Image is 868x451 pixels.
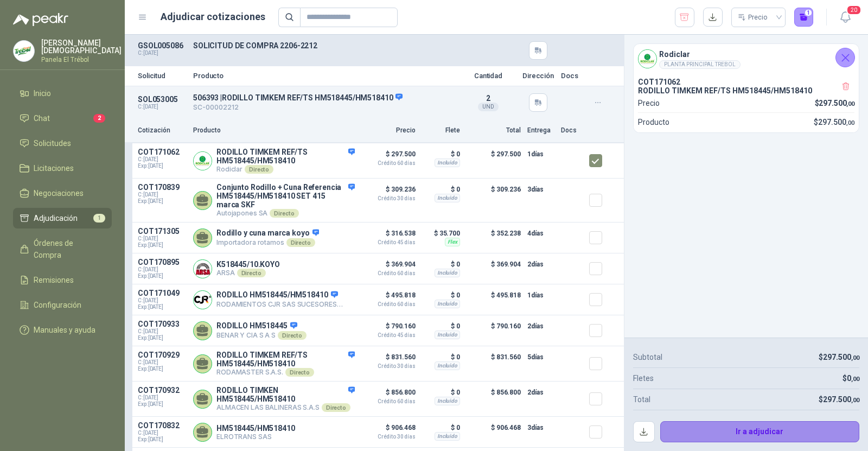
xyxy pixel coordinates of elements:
p: ELROTRANS SAS [216,433,295,441]
div: Incluido [435,194,460,202]
span: C: [DATE] [138,430,187,436]
a: Negociaciones [13,183,112,204]
p: $ 0 [422,351,460,364]
p: COT170933 [138,320,187,328]
span: Exp: [DATE] [138,401,187,408]
p: $ 856.800 [467,386,521,412]
a: Licitaciones [13,158,112,179]
button: 1 [794,8,814,27]
div: Directo [278,331,307,340]
p: $ 297.500 [361,148,416,166]
div: Directo [339,300,368,309]
span: Crédito 60 días [361,302,416,307]
span: C: [DATE] [138,266,187,273]
span: ,00 [846,100,854,107]
p: $ 0 [422,386,460,399]
p: RODILLO TIMKEN HM518445/HM518410 [216,386,355,403]
p: HM518445/HM518410 [216,424,295,433]
p: Rodillo y cuna marca koyo [216,228,319,238]
div: Directo [237,269,266,277]
p: RODILLO TIMKEM REF/TS HM518445/HM518410 [216,148,355,165]
p: 1 días [527,289,554,302]
span: ,00 [851,376,859,383]
p: COT171305 [138,227,187,236]
span: 297.500 [823,353,859,361]
span: 297.500 [823,395,859,404]
span: Exp: [DATE] [138,366,187,372]
div: Incluido [435,269,460,277]
span: C: [DATE] [138,359,187,366]
div: Directo [322,403,350,412]
p: $ 309.236 [467,183,521,218]
span: ,00 [851,354,859,361]
p: COT170929 [138,351,187,359]
p: BENAR Y CIA S A S [216,331,307,340]
img: Company Logo [639,50,656,68]
span: Configuración [34,299,81,311]
p: RODAMASTER S.A.S. [216,368,355,377]
div: Directo [286,238,315,247]
div: Incluido [435,361,460,370]
p: COT170895 [138,258,187,266]
span: Crédito 60 días [361,271,416,276]
p: Flete [422,125,460,136]
p: [PERSON_NAME] [DEMOGRAPHIC_DATA] [41,39,122,54]
div: Directo [285,368,314,377]
a: Remisiones [13,270,112,290]
span: Exp: [DATE] [138,304,187,310]
p: $ 831.560 [467,351,521,377]
p: $ [819,351,859,363]
span: 2 [486,94,490,103]
p: $ 352.238 [467,227,521,249]
a: Inicio [13,83,112,104]
p: SOLICITUD DE COMPRA 2206-2212 [193,41,455,50]
p: SOL053005 [138,95,187,104]
span: 0 [847,374,859,383]
span: C: [DATE] [138,297,187,304]
p: Subtotal [633,351,662,363]
p: RODILLO HM518445/HM518410 [216,290,355,300]
span: Licitaciones [34,162,74,174]
p: Entrega [527,125,554,136]
p: $ [815,97,855,109]
p: Conjunto Rodillo + Cuna Referencia HM518445/HM518410 SET 415 marca SKF [216,183,355,209]
p: $ 790.160 [361,320,416,338]
p: COT170832 [138,421,187,430]
p: COT171062 [138,148,187,156]
p: 506393 | RODILLO TIMKEM REF/TS HM518445/HM518410 [193,93,455,103]
p: $ 906.468 [467,421,521,443]
p: ALMACEN LAS BALINERAS S.A.S [216,403,355,412]
p: $ 790.160 [467,320,521,341]
p: 1 días [527,148,554,161]
button: Ir a adjudicar [660,421,860,443]
a: Órdenes de Compra [13,233,112,265]
span: Remisiones [34,274,74,286]
p: RODILLO TIMKEM REF/TS HM518445/HM518410 [216,351,355,368]
p: $ 856.800 [361,386,416,404]
span: Solicitudes [34,137,71,149]
a: Solicitudes [13,133,112,154]
p: GSOL005086 [138,41,187,50]
p: $ 35.700 [422,227,460,240]
div: Directo [245,165,273,174]
p: $ 369.904 [361,258,416,276]
div: Incluido [435,300,460,308]
p: Solicitud [138,72,187,79]
h1: Adjudicar cotizaciones [161,9,265,24]
span: C: [DATE] [138,395,187,401]
p: 5 días [527,351,554,364]
button: Cerrar [835,48,855,67]
span: C: [DATE] [138,156,187,163]
span: C: [DATE] [138,328,187,335]
p: $ 495.818 [361,289,416,307]
p: $ 0 [422,148,460,161]
img: Company Logo [194,260,212,278]
div: Directo [270,209,298,218]
p: $ 0 [422,320,460,333]
span: Exp: [DATE] [138,198,187,205]
p: 3 días [527,183,554,196]
p: 2 días [527,386,554,399]
span: 297.500 [819,99,854,107]
p: COT170839 [138,183,187,192]
p: $ 0 [422,289,460,302]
